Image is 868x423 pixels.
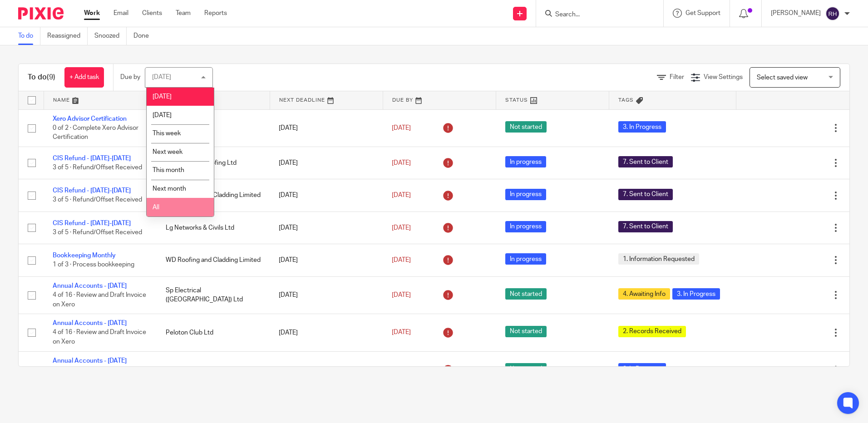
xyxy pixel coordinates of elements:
span: Not started [505,363,547,374]
span: 4. Awaiting Info [618,288,670,300]
a: Reassigned [47,27,88,45]
span: [DATE] [392,292,411,298]
span: 1. Information Requested [618,253,699,265]
span: Next month [153,186,186,192]
td: [DATE] [270,314,383,351]
div: [DATE] [152,74,171,80]
h1: To do [28,73,55,82]
span: 7. Sent to Client [618,156,673,167]
span: Tags [618,98,634,103]
a: Work [84,9,100,18]
a: Done [133,27,156,45]
span: 4 of 16 · Review and Draft Invoice on Xero [53,330,146,345]
a: Xero Advisor Certification [53,116,127,122]
img: svg%3E [825,6,840,21]
span: [DATE] [153,112,172,118]
td: [DATE] [270,351,383,389]
p: [PERSON_NAME] [771,9,821,18]
a: Snoozed [94,27,127,45]
span: In progress [505,189,546,200]
span: In progress [505,221,546,232]
td: [DATE] [270,211,383,244]
td: [DATE] [270,179,383,211]
a: CIS Refund - [DATE]-[DATE] [53,220,131,226]
a: Annual Accounts - [DATE] [53,283,127,289]
input: Search [554,11,636,19]
span: 2. Records Received [618,326,686,337]
span: [DATE] [392,330,411,336]
td: Sp Electrical ([GEOGRAPHIC_DATA]) Ltd [157,276,270,314]
span: 3. In Progress [618,363,666,374]
span: In progress [505,253,546,265]
td: [DATE] [270,109,383,147]
td: [DATE] [270,244,383,276]
span: 7. Sent to Client [618,189,673,200]
img: Pixie [18,7,64,20]
span: Select saved view [757,74,808,81]
span: This week [153,130,181,137]
a: Team [176,9,191,18]
td: Lg Networks & Civils Ltd [157,211,270,244]
a: To do [18,27,40,45]
td: WD Roofing and Cladding Limited [157,244,270,276]
a: + Add task [64,67,104,88]
span: 0 of 2 · Complete Xero Advisor Certification [53,125,138,141]
span: [DATE] [392,192,411,198]
span: 3 of 5 · Refund/Offset Received [53,164,142,171]
a: CIS Refund - [DATE]-[DATE] [53,155,131,162]
span: 3. In Progress [618,121,666,133]
a: Annual Accounts - [DATE] [53,358,127,364]
a: Email [113,9,128,18]
a: Bookkeeping Monthly [53,252,116,259]
span: (9) [47,74,55,81]
span: View Settings [704,74,743,80]
span: Not started [505,288,547,300]
a: Reports [204,9,227,18]
p: Due by [120,73,140,82]
span: Filter [670,74,684,80]
td: Peloton Club Ltd [157,314,270,351]
a: Annual Accounts - [DATE] [53,320,127,326]
span: Not started [505,121,547,133]
span: 3 of 5 · Refund/Offset Received [53,197,142,203]
span: [DATE] [392,257,411,263]
span: [DATE] [153,93,172,100]
span: Not started [505,326,547,337]
span: [DATE] [392,160,411,166]
td: Smart Sunbeds UK Limited [157,351,270,389]
span: 4 of 16 · Review and Draft Invoice on Xero [53,292,146,308]
span: All [153,204,159,211]
td: [DATE] [270,276,383,314]
td: [DATE] [270,147,383,179]
span: This month [153,167,184,173]
span: 7. Sent to Client [618,221,673,232]
a: Clients [142,9,162,18]
a: CIS Refund - [DATE]-[DATE] [53,187,131,194]
span: 3 of 5 · Refund/Offset Received [53,229,142,236]
span: [DATE] [392,125,411,131]
span: 1 of 3 · Process bookkeeping [53,262,134,268]
span: Next week [153,149,182,155]
span: [DATE] [392,225,411,231]
span: Get Support [686,10,720,16]
span: 3. In Progress [672,288,720,300]
span: In progress [505,156,546,167]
